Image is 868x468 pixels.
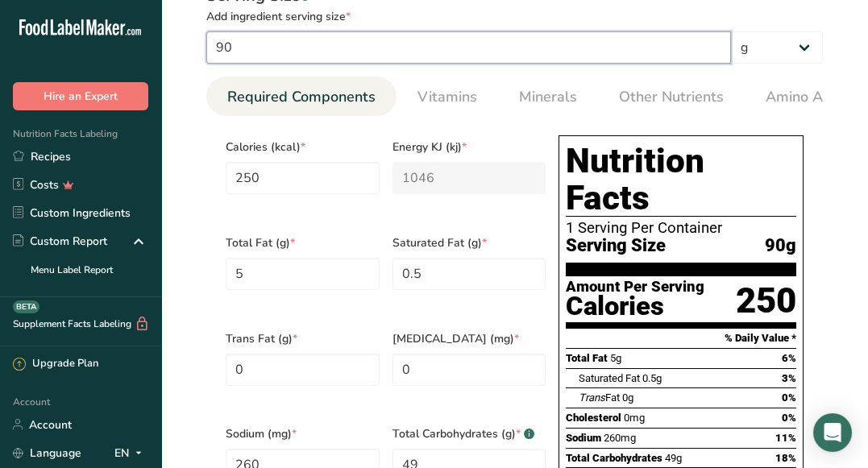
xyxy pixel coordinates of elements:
[813,413,852,452] div: Open Intercom Messenger
[566,220,796,236] div: 1 Serving Per Container
[610,352,621,364] span: 5g
[775,452,796,464] span: 18%
[782,352,796,364] span: 6%
[566,143,796,217] h1: Nutrition Facts
[13,300,39,313] div: BETA
[566,236,666,256] span: Serving Size
[566,295,704,318] div: Calories
[392,234,546,251] span: Saturated Fat (g)
[775,432,796,444] span: 11%
[566,329,796,348] section: % Daily Value *
[226,234,380,251] span: Total Fat (g)
[736,280,796,322] div: 250
[226,139,380,155] span: Calories (kcal)
[624,412,645,424] span: 0mg
[226,330,380,347] span: Trans Fat (g)
[114,443,148,462] div: EN
[13,82,148,110] button: Hire an Expert
[782,412,796,424] span: 0%
[579,391,620,404] span: Fat
[226,425,380,442] span: Sodium (mg)
[622,391,633,404] span: 0g
[765,236,796,256] span: 90g
[206,8,823,25] div: Add ingredient serving size
[782,372,796,384] span: 3%
[642,372,662,384] span: 0.5g
[227,86,376,108] span: Required Components
[392,425,546,442] span: Total Carbohydrates (g)
[417,86,477,108] span: Vitamins
[566,280,704,295] div: Amount Per Serving
[13,439,81,467] a: Language
[13,233,107,250] div: Custom Report
[579,372,640,384] span: Saturated Fat
[619,86,724,108] span: Other Nutrients
[566,432,601,444] span: Sodium
[206,31,731,64] input: Type your serving size here
[566,412,621,424] span: Cholesterol
[566,452,662,464] span: Total Carbohydrates
[579,391,605,404] i: Trans
[604,432,636,444] span: 260mg
[665,452,682,464] span: 49g
[782,391,796,404] span: 0%
[392,139,546,155] span: Energy KJ (kj)
[392,330,546,347] span: [MEDICAL_DATA] (mg)
[519,86,577,108] span: Minerals
[13,356,98,372] div: Upgrade Plan
[566,352,608,364] span: Total Fat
